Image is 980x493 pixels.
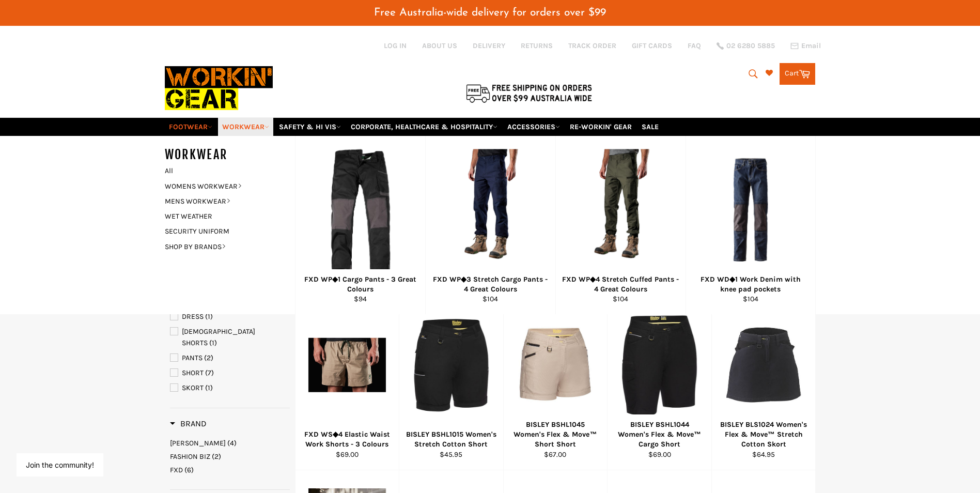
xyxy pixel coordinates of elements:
[790,42,821,50] a: Email
[580,149,661,270] img: FXD WP◆4 Stretch Cuffed Pants - 4 Great Colours - Workin' Gear
[555,136,686,314] a: FXD WP◆4 Stretch Cuffed Pants - 4 Great Colours - Workin' Gear FXD WP◆4 Stretch Cuffed Pants - 4 ...
[160,194,285,209] a: MENS WORKWEAR
[160,179,285,194] a: WOMENS WORKWEAR
[218,118,273,136] a: WORKWEAR
[718,420,809,450] div: BISLEY BLS1024 Women's Flex & Move™ Stretch Cotton Skort
[182,368,204,377] span: SHORT
[165,59,273,117] img: Workin Gear leaders in Workwear, Safety Boots, PPE, Uniforms. Australia's No.1 in Workwear
[473,41,505,51] a: DELIVERY
[566,118,636,136] a: RE-WORKIN' GEAR
[182,353,203,362] span: PANTS
[717,42,775,50] a: 02 6280 5885
[510,420,601,450] div: BISLEY BSHL1045 Women's Flex & Move™ Short Short
[562,294,679,304] div: $104
[637,118,663,136] a: SALE
[209,338,217,347] span: (1)
[688,41,701,51] a: FAQ
[295,136,425,314] a: FXD WP◆1 Cargo Pants - 4 Great Colours - Workin' Gear FXD WP◆1 Cargo Pants - 3 Great Colours $94
[374,7,606,18] span: Free Australia-wide delivery for orders over $99
[521,41,553,51] a: RETURNS
[711,291,816,470] a: BISLEY BLS1024 Women's Flex & Move™ Stretch Cotton SkortBISLEY BLS1024 Women's Flex & Move™ Stret...
[607,291,711,470] a: BISLEY BSHL1044 Women's Flex & Move™ Cargo ShortBISLEY BSHL1044 Women's Flex & Move™ Cargo Short$...
[205,368,214,377] span: (7)
[170,419,207,429] h3: Brand
[212,452,221,461] span: (2)
[464,82,594,104] img: Flat $9.95 shipping Australia wide
[614,420,705,450] div: BISLEY BSHL1044 Women's Flex & Move™ Cargo Short
[170,465,290,475] a: FXD
[450,149,531,270] img: FXD WP◆3 Stretch Cargo Pants - 4 Great Colours - Workin' Gear
[170,311,290,322] a: DRESS
[170,367,290,379] a: SHORT
[160,239,285,254] a: SHOP BY BRANDS
[26,460,94,469] button: Join the community!
[182,312,204,321] span: DRESS
[780,63,815,85] a: Cart
[302,429,393,450] div: FXD WS◆4 Elastic Waist Work Shorts - 3 Colours
[170,452,290,461] a: FASHION BIZ
[347,118,502,136] a: CORPORATE, HEALTHCARE & HOSPITALITY
[425,136,555,314] a: FXD WP◆3 Stretch Cargo Pants - 4 Great Colours - Workin' Gear FXD WP◆3 Stretch Cargo Pants - 4 Gr...
[205,312,213,321] span: (1)
[432,294,549,304] div: $104
[160,224,285,239] a: SECURITY UNIFORM
[686,136,816,314] a: FXD WD◆1 Work Denim with knee pad pockets - Workin' Gear FXD WD◆1 Work Denim with knee pad pocket...
[302,274,418,295] div: FXD WP◆1 Cargo Pants - 3 Great Colours
[503,291,608,470] a: BISLEY BSHL1045 Women's Flex & Move™ Short ShortBISLEY BSHL1045 Women's Flex & Move™ Short Short$...
[422,41,457,51] a: ABOUT US
[170,419,207,428] span: Brand
[302,294,418,304] div: $94
[503,118,564,136] a: ACCESSORIES
[726,42,775,50] span: 02 6280 5885
[406,429,497,450] div: BISLEY BSHL1015 Women's Stretch Cotton Short
[275,118,345,136] a: SAFETY & HI VIS
[699,158,802,261] img: FXD WD◆1 Work Denim with knee pad pockets - Workin' Gear
[160,163,295,178] a: All
[227,439,237,448] span: (4)
[692,294,808,304] div: $104
[165,118,216,136] a: FOOTWEAR
[399,291,503,470] a: BISLEY BSHL1015 Women's Stretch Cotton ShortBISLEY BSHL1015 Women's Stretch Cotton Short$45.95
[205,383,213,392] span: (1)
[170,352,290,364] a: PANTS
[182,327,255,347] span: [DEMOGRAPHIC_DATA] SHORTS
[632,41,672,51] a: GIFT CARDS
[170,452,210,461] span: FASHION BIZ
[182,383,204,392] span: SKORT
[204,353,213,362] span: (2)
[295,291,399,470] a: FXD WS◆4 Elastic Waist Work Shorts - 3 ColoursFXD WS◆4 Elastic Waist Work Shorts - 3 Colours$69.00
[170,439,226,448] span: [PERSON_NAME]
[562,274,679,295] div: FXD WP◆4 Stretch Cuffed Pants - 4 Great Colours
[568,41,616,51] a: TRACK ORDER
[170,326,290,349] a: LADIES SHORTS
[170,382,290,394] a: SKORT
[801,42,821,50] span: Email
[384,41,407,50] a: Log in
[184,466,194,474] span: (6)
[160,209,285,224] a: WET WEATHER
[170,466,183,474] span: FXD
[165,146,295,163] h5: WORKWEAR
[170,438,290,448] a: BISLEY
[692,274,808,295] div: FXD WD◆1 Work Denim with knee pad pockets
[328,149,393,270] img: FXD WP◆1 Cargo Pants - 4 Great Colours - Workin' Gear
[432,274,549,295] div: FXD WP◆3 Stretch Cargo Pants - 4 Great Colours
